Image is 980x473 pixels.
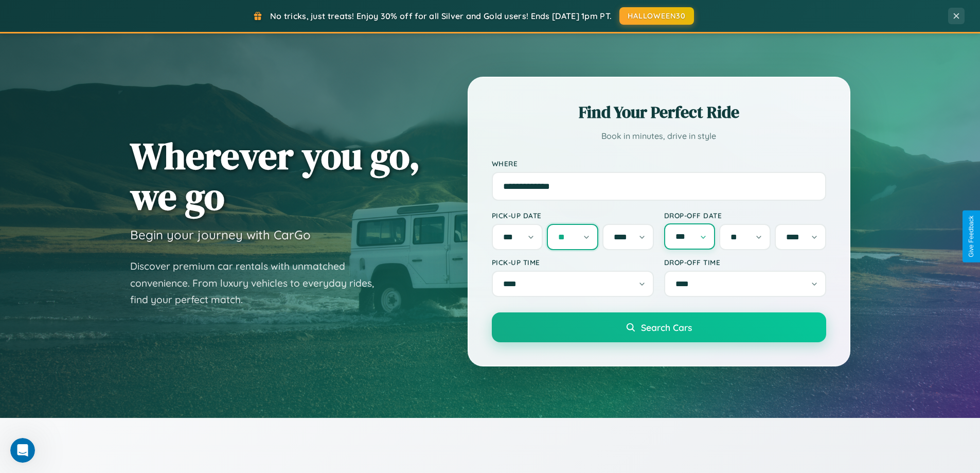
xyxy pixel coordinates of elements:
iframe: Intercom live chat [10,438,35,463]
p: Book in minutes, drive in style [492,129,826,144]
label: Drop-off Date [664,211,826,220]
label: Where [492,159,826,168]
span: Search Cars [641,322,692,333]
h3: Begin your journey with CarGo [130,227,311,242]
button: HALLOWEEN30 [619,7,694,25]
h1: Wherever you go, we go [130,135,420,217]
p: Discover premium car rentals with unmatched convenience. From luxury vehicles to everyday rides, ... [130,258,387,308]
div: Give Feedback [968,216,975,257]
label: Pick-up Date [492,211,654,220]
label: Pick-up Time [492,258,654,267]
span: No tricks, just treats! Enjoy 30% off for all Silver and Gold users! Ends [DATE] 1pm PT. [270,11,612,21]
button: Search Cars [492,312,826,342]
h2: Find Your Perfect Ride [492,101,826,124]
label: Drop-off Time [664,258,826,267]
